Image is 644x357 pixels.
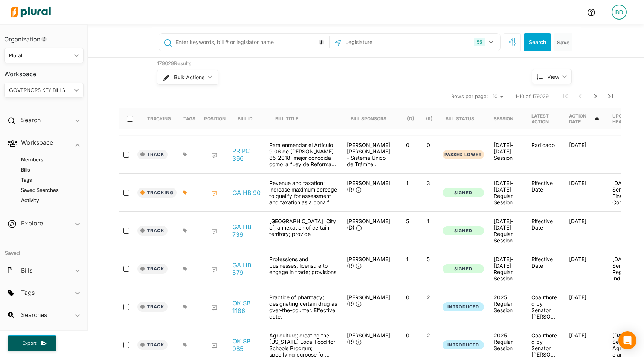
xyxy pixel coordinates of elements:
input: Enter keywords, bill # or legislator name [175,35,327,49]
span: Bulk Actions [174,75,204,80]
div: GOVERNORS KEY BILLS [9,86,71,94]
h4: Members [12,156,80,163]
div: Revenue and taxation; increase maximum acreage to qualify for assessment and taxation as a bona f... [266,180,341,205]
div: [DATE]-[DATE] Regular Session [494,218,519,244]
div: Bill ID [238,108,259,129]
div: Add Position Statement [211,191,217,197]
button: Track [137,340,168,350]
a: Saved Searches [12,187,80,194]
div: Action Date [569,108,600,129]
div: Plural [9,52,71,60]
button: First Page [558,89,573,104]
div: [DATE] [563,256,606,282]
input: select-row-state-ga-2025_26-hb739 [123,228,129,234]
a: OK SB 1186 [232,299,261,314]
a: GA HB 90 [232,189,261,196]
div: Effective Date [525,218,563,244]
p: 0 [400,294,415,300]
p: 1 [400,180,415,186]
div: Bill Sponsors [351,108,386,129]
div: Session [494,108,520,129]
div: Position [204,116,226,121]
div: Para enmendar el Artículo 9.06 de [PERSON_NAME] 85-2018, mejor conocida como la “Ley de Reforma E... [266,142,341,167]
p: 1 [421,218,436,224]
span: [PERSON_NAME] (R) [347,256,390,269]
button: Introduced [443,302,484,312]
div: Add tags [183,267,187,271]
a: Tags [12,176,80,184]
div: Tooltip anchor [41,36,47,43]
div: Add Position Statement [211,305,217,311]
button: Passed Lower [443,150,484,159]
div: Position [204,108,226,129]
p: [DATE] - Senate Finance Committee [612,180,638,205]
button: Next Page [588,89,603,104]
div: Add tags [183,343,187,347]
div: (R) [426,108,433,129]
span: Export [17,340,41,346]
button: 55 [471,35,498,49]
h4: Activity [12,197,80,204]
div: [DATE]-[DATE] Regular Session [494,256,519,282]
div: Bill Title [275,108,305,129]
div: Bill ID [238,116,253,121]
p: [DATE] - Senate Regulated Industries and Utilities Committee [612,256,638,282]
div: Tags [183,108,195,129]
div: Upcoming Hearing [612,113,638,124]
div: Practice of pharmacy; designating certain drug as over-the-counter. Effective date. [266,294,341,320]
div: [DATE] [563,142,606,167]
button: Previous Page [573,89,588,104]
span: Rows per page: [451,93,488,100]
a: GA HB 739 [232,223,261,238]
div: Coauthored by Senator [PERSON_NAME] [525,294,563,320]
div: Professions and businesses; licensure to engage in trade; provisions [266,256,341,282]
button: Track [137,264,168,274]
div: Session [494,116,513,121]
h2: Explore [21,219,43,227]
span: [PERSON_NAME] [PERSON_NAME] - Sistema Único de Trámite Legislativo [347,142,390,174]
div: Action Date [569,113,594,124]
a: Bills [12,166,80,173]
div: Add tags [183,305,187,309]
p: 5 [400,218,415,224]
p: 0 [400,142,415,148]
button: Track [137,150,168,159]
div: Tags [183,116,195,121]
div: 2025 Regular Session [494,332,519,351]
input: select-row-state-ok-2025-sb985 [123,342,129,348]
div: Effective Date [525,180,563,205]
div: Bill Sponsors [351,116,386,121]
span: 1-10 of 179029 [515,93,549,100]
div: (R) [426,116,433,121]
button: Search [524,33,551,51]
h3: Workspace [4,63,84,80]
div: [DATE]-[DATE] Session [494,142,519,161]
div: Add tags [183,190,187,195]
div: Add Position Statement [211,267,217,273]
div: [DATE] [563,294,606,320]
input: select-all-rows [127,116,133,122]
div: Radicado [525,142,563,167]
h2: Workspace [21,138,53,147]
div: [DATE] [563,218,606,244]
div: Latest Action [531,113,557,124]
div: (D) [407,116,414,121]
div: Add Position Statement [211,229,217,235]
input: Legislature [345,35,425,49]
div: Latest Action [531,108,557,129]
a: GA HB 579 [232,261,261,276]
div: [GEOGRAPHIC_DATA], City of; annexation of certain territory; provide [266,218,341,244]
input: select-row-state-ok-2025-sb1186 [123,304,129,310]
a: PR PC 366 [232,147,261,162]
p: 2 [421,332,436,339]
h4: Saved [0,240,87,259]
div: [DATE] [563,180,606,205]
h2: Bills [21,266,32,274]
button: Track [137,226,168,236]
h2: Search [21,116,41,124]
div: Add tags [183,228,187,233]
h2: Searches [21,311,47,319]
span: [PERSON_NAME] (R) [347,332,390,345]
button: Export [8,335,56,351]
